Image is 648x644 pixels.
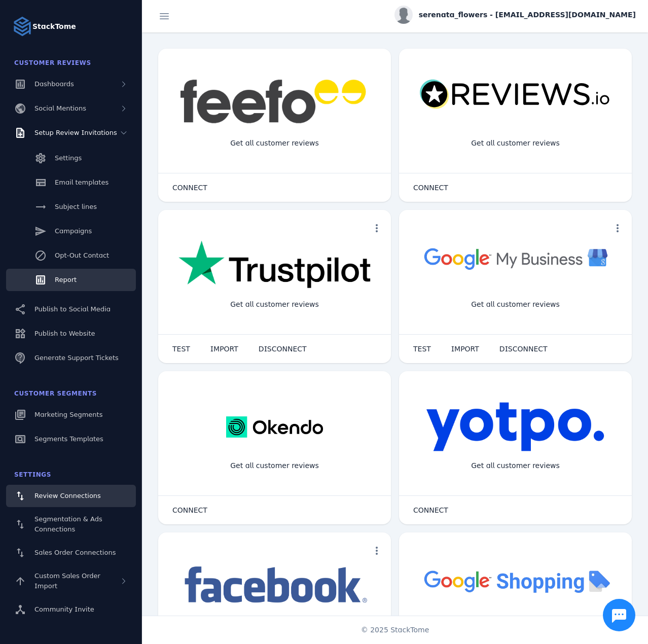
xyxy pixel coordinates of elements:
img: facebook.png [178,563,371,608]
button: CONNECT [403,500,458,520]
span: Review Connections [34,492,101,499]
a: Campaigns [6,220,136,242]
span: Segmentation & Ads Connections [34,515,102,533]
span: Publish to Social Media [34,305,111,313]
span: Generate Support Tickets [34,354,119,362]
a: Email templates [6,171,136,194]
span: Settings [55,154,82,162]
button: DISCONNECT [248,339,317,359]
button: IMPORT [200,339,248,359]
button: IMPORT [441,339,489,359]
button: more [607,218,628,238]
span: Customer Reviews [14,59,91,66]
div: Get all customer reviews [463,130,568,157]
span: serenata_flowers - [EMAIL_ADDRESS][DOMAIN_NAME] [419,10,636,20]
a: Sales Order Connections [6,542,136,564]
a: Segmentation & Ads Connections [6,509,136,540]
img: feefo.png [178,79,371,124]
span: Dashboards [34,80,74,88]
a: Community Invite [6,598,136,621]
a: Subject lines [6,196,136,218]
div: Get all customer reviews [222,452,327,479]
button: TEST [403,339,441,359]
button: CONNECT [403,177,458,198]
span: Campaigns [55,227,92,235]
span: DISCONNECT [259,345,307,352]
a: Generate Support Tickets [6,347,136,369]
button: CONNECT [162,500,218,520]
span: Segments Templates [34,435,103,443]
a: Report [6,269,136,291]
img: Logo image [12,16,32,37]
span: CONNECT [413,507,448,514]
span: Publish to Website [34,330,95,337]
button: more [367,541,387,561]
span: © 2025 StackTome [361,625,429,635]
a: Opt-Out Contact [6,244,136,267]
span: IMPORT [210,345,238,352]
a: Publish to Website [6,323,136,345]
span: Sales Order Connections [34,549,116,556]
a: Segments Templates [6,428,136,450]
span: Social Mentions [34,104,86,112]
span: Email templates [55,178,109,186]
span: CONNECT [172,507,207,514]
span: CONNECT [413,184,448,191]
span: DISCONNECT [499,345,548,352]
span: Report [55,276,77,283]
div: Get all customer reviews [222,291,327,318]
button: more [367,218,387,238]
div: Get all customer reviews [222,130,327,157]
a: Marketing Segments [6,404,136,426]
div: Get all customer reviews [463,291,568,318]
a: Publish to Social Media [6,298,136,320]
img: profile.jpg [394,6,413,24]
span: Community Invite [34,605,94,613]
span: Marketing Segments [34,411,102,418]
span: Customer Segments [14,390,97,397]
button: CONNECT [162,177,218,198]
div: Get all customer reviews [463,452,568,479]
strong: StackTome [32,21,76,32]
a: Settings [6,147,136,169]
div: Import Products from Google [455,614,575,640]
img: reviewsio.svg [419,79,611,110]
img: yotpo.png [426,402,605,452]
span: Opt-Out Contact [55,252,109,259]
span: Custom Sales Order Import [34,572,100,590]
span: Subject lines [55,203,97,210]
span: TEST [413,345,431,352]
span: TEST [172,345,190,352]
img: googlebusiness.png [419,240,611,276]
img: okendo.webp [226,402,323,452]
button: TEST [162,339,200,359]
img: trustpilot.png [178,240,371,290]
a: Review Connections [6,485,136,507]
span: CONNECT [172,184,207,191]
span: Settings [14,471,51,478]
button: serenata_flowers - [EMAIL_ADDRESS][DOMAIN_NAME] [394,6,636,24]
span: Setup Review Invitations [34,129,117,136]
button: DISCONNECT [489,339,558,359]
span: IMPORT [451,345,479,352]
img: googleshopping.png [419,563,611,599]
